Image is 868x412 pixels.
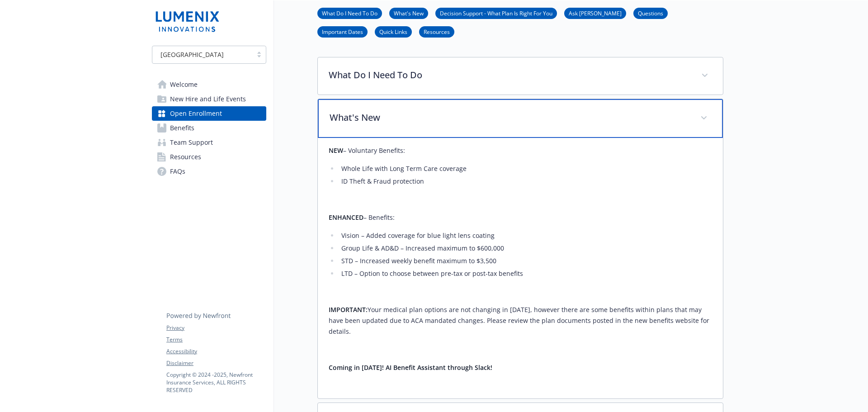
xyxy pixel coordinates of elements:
span: [GEOGRAPHIC_DATA] [160,50,224,59]
span: [GEOGRAPHIC_DATA] [157,50,248,59]
li: LTD – Option to choose between pre-tax or post-tax benefits​ [339,268,712,279]
span: New Hire and Life Events [170,92,246,106]
p: ​ [329,344,712,355]
li: STD – Increased weekly benefit maximum to $3,500​ [339,256,712,266]
span: Open Enrollment [170,106,222,121]
span: Resources [170,150,201,164]
a: Resources [152,150,266,164]
a: Accessibility [166,347,266,355]
li: Group Life & AD&D – Increased maximum to $600,000​ [339,243,712,254]
p: – Benefits:​ [329,212,712,223]
a: Terms [166,336,266,344]
a: New Hire and Life Events [152,92,266,106]
span: Team Support [170,135,213,150]
p: ​​ [329,286,712,297]
p: Copyright © 2024 - 2025 , Newfront Insurance Services, ALL RIGHTS RESERVED [166,371,266,394]
a: What's New [389,9,428,17]
p: ​ [329,194,712,205]
li: Whole Life with Long Term Care coverage​ [339,163,712,174]
strong: IMPORTANT: [329,305,368,314]
a: FAQs [152,164,266,179]
strong: Coming in [DATE]! AI Benefit Assistant through Slack! [329,363,492,372]
p: What Do I Need To Do [329,68,690,82]
a: Important Dates [317,27,368,36]
p: Your medical plan options are not changing in [DATE], however there are some benefits within plan... [329,304,712,337]
a: Benefits [152,121,266,135]
a: Ask [PERSON_NAME] [564,9,626,17]
strong: ENHANCED [329,213,363,222]
a: Privacy [166,324,266,332]
a: Disclaimer [166,359,266,367]
strong: NEW [329,146,343,155]
li: Vision – Added coverage for blue light lens coating​ [339,230,712,241]
div: What's New [318,99,723,138]
div: What Do I Need To Do [318,57,723,95]
span: Benefits [170,121,194,135]
a: Decision Support - What Plan Is Right For You [435,9,557,17]
a: Welcome [152,77,266,92]
a: Questions [633,9,668,17]
a: Resources [419,27,454,36]
p: What's New [330,111,689,124]
div: What's New [318,138,723,398]
span: Welcome [170,77,198,92]
span: FAQs [170,164,185,179]
p: – Voluntary Benefits:​ [329,145,712,156]
a: Quick Links [375,27,412,36]
li: ID Theft & Fraud protection​ [339,176,712,187]
a: What Do I Need To Do [317,9,382,17]
a: Open Enrollment [152,106,266,121]
a: Team Support [152,135,266,150]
